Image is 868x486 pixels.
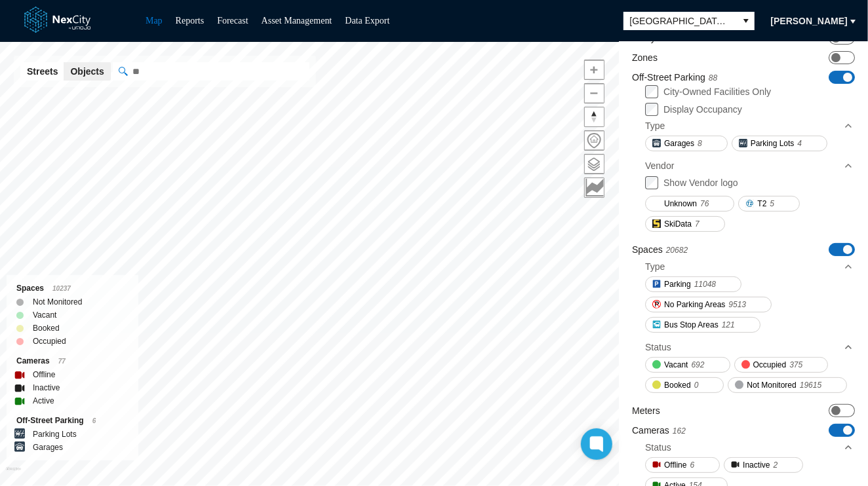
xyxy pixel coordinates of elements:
[645,257,854,276] div: Type
[33,322,60,335] label: Booked
[728,298,746,311] span: 9513
[645,297,772,312] button: No Parking Areas9513
[176,16,205,26] a: Reports
[585,107,604,126] span: Reset bearing to north
[664,137,694,150] span: Garages
[645,136,728,151] button: Garages8
[645,116,854,136] div: Type
[632,71,717,84] label: Off-Street Parking
[217,16,248,26] a: Forecast
[92,417,96,424] span: 6
[645,196,734,212] button: Unknown76
[20,62,64,81] button: Streets
[645,317,760,333] button: Bus Stop Areas121
[58,358,66,365] span: 77
[584,154,604,174] button: Layers management
[664,278,691,291] span: Parking
[797,137,802,150] span: 4
[762,10,856,31] button: [PERSON_NAME]
[632,243,688,257] label: Spaces
[33,295,82,308] label: Not Monitored
[645,216,725,232] button: SkiData7
[33,368,55,381] label: Offline
[645,156,854,176] div: Vendor
[694,379,699,392] span: 0
[698,137,702,150] span: 8
[70,65,104,78] span: Objects
[664,217,692,231] span: SkiData
[753,358,787,371] span: Occupied
[694,278,716,291] span: 11048
[691,358,704,371] span: 692
[738,196,800,212] button: T25
[666,246,688,255] span: 20682
[664,318,719,331] span: Bus Stop Areas
[774,458,778,472] span: 2
[690,458,694,472] span: 6
[630,14,731,28] span: [GEOGRAPHIC_DATA][PERSON_NAME]
[585,84,604,103] span: Zoom out
[584,83,604,103] button: Zoom out
[770,197,774,210] span: 5
[33,335,66,348] label: Occupied
[709,73,717,83] span: 88
[771,14,848,28] span: [PERSON_NAME]
[664,458,686,472] span: Offline
[663,86,771,97] label: City-Owned Facilities Only
[728,377,847,393] button: Not Monitored19615
[722,318,735,331] span: 121
[16,354,128,368] div: Cameras
[584,178,604,198] button: Key metrics
[645,341,671,354] div: Status
[645,438,854,457] div: Status
[734,357,829,373] button: Occupied375
[33,428,77,441] label: Parking Lots
[33,441,63,454] label: Garages
[645,457,720,473] button: Offline6
[64,62,110,81] button: Objects
[632,424,686,438] label: Cameras
[664,197,697,210] span: Unknown
[663,178,738,188] label: Show Vendor logo
[800,379,821,392] span: 19615
[16,414,128,428] div: Off-Street Parking
[732,136,827,151] button: Parking Lots4
[16,282,128,295] div: Spaces
[645,337,854,357] div: Status
[663,104,742,115] label: Display Occupancy
[645,357,730,373] button: Vacant692
[724,457,803,473] button: Inactive2
[645,260,665,273] div: Type
[664,358,688,371] span: Vacant
[6,467,21,482] a: Mapbox homepage
[52,285,71,292] span: 10237
[695,217,700,231] span: 7
[738,12,755,30] button: select
[789,358,802,371] span: 375
[585,60,604,79] span: Zoom in
[757,197,766,210] span: T2
[743,458,770,472] span: Inactive
[584,130,604,151] button: Home
[584,60,604,80] button: Zoom in
[664,379,691,392] span: Booked
[632,51,658,64] label: Zones
[664,298,725,311] span: No Parking Areas
[345,16,389,26] a: Data Export
[645,441,671,454] div: Status
[33,394,54,407] label: Active
[645,119,665,132] div: Type
[645,159,674,172] div: Vendor
[262,16,332,26] a: Asset Management
[645,276,741,292] button: Parking11048
[27,65,58,78] span: Streets
[33,381,60,394] label: Inactive
[146,16,163,26] a: Map
[673,426,686,436] span: 162
[751,137,795,150] span: Parking Lots
[33,308,56,322] label: Vacant
[632,404,660,417] label: Meters
[700,197,709,210] span: 76
[747,379,796,392] span: Not Monitored
[645,377,724,393] button: Booked0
